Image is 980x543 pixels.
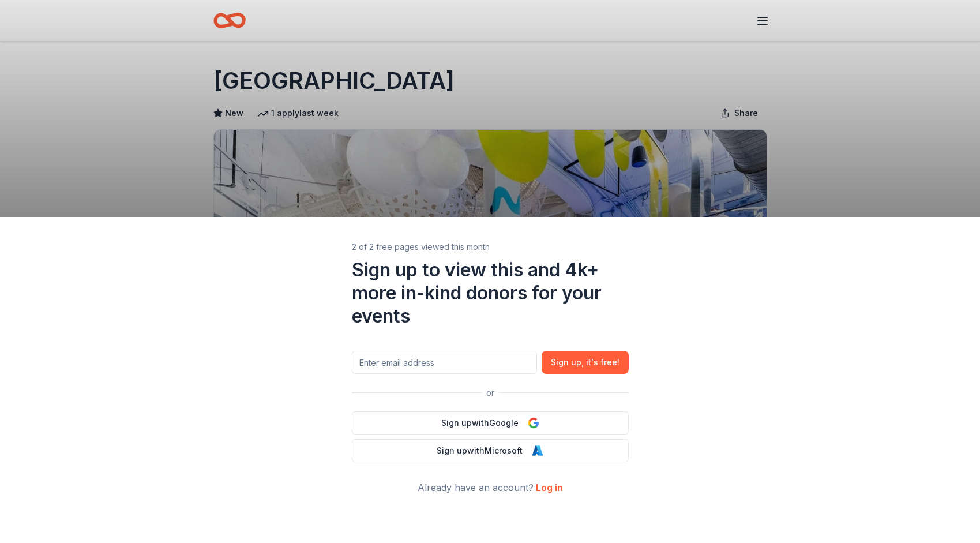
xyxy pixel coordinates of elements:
div: Sign up to view this and 4k+ more in-kind donors for your events [352,259,629,328]
div: 2 of 2 free pages viewed this month [352,240,629,254]
span: or [482,386,499,400]
input: Enter email address [352,351,537,374]
img: Google Logo [528,417,539,429]
button: Sign upwithMicrosoft [352,439,629,462]
span: , it ' s free! [581,355,619,369]
span: Already have an account? [418,482,534,493]
img: Microsoft Logo [532,445,543,456]
button: Sign up, it's free! [542,351,629,374]
a: Log in [536,482,563,493]
button: Sign upwithGoogle [352,411,629,435]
